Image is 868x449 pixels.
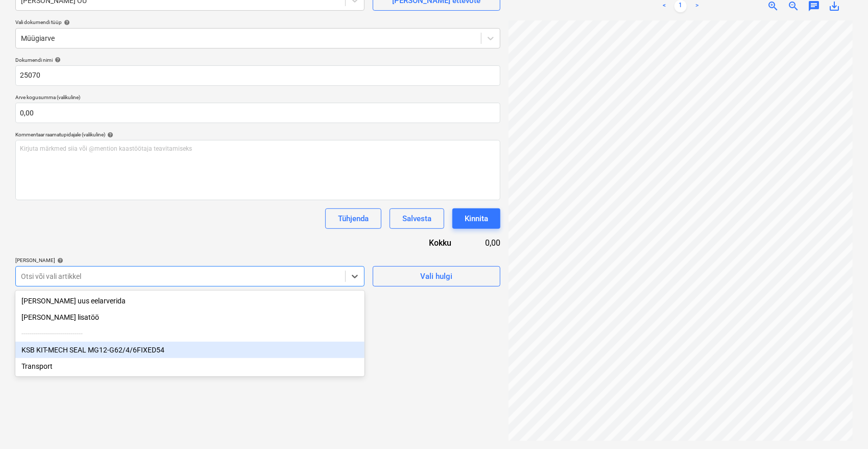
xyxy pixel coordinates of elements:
[15,309,365,325] div: Lisa uus lisatöö
[15,103,500,123] input: Arve kogusumma (valikuline)
[15,342,365,358] div: KSB KIT-MECH SEAL MG12-G62/4/6FIXED54
[468,237,500,249] div: 0,00
[53,57,61,63] span: help
[368,237,468,249] div: Kokku
[15,358,365,374] div: Transport
[420,270,452,283] div: Vali hulgi
[465,212,488,225] div: Kinnita
[402,212,431,225] div: Salvesta
[15,293,365,309] div: [PERSON_NAME] uus eelarverida
[105,132,113,138] span: help
[15,131,500,138] div: Kommentaar raamatupidajale (valikuline)
[15,94,500,103] p: Arve kogusumma (valikuline)
[373,266,500,287] button: Vali hulgi
[452,208,500,229] button: Kinnita
[338,212,369,225] div: Tühjenda
[62,19,70,26] span: help
[390,208,444,229] button: Salvesta
[15,257,365,264] div: [PERSON_NAME]
[15,325,365,342] div: ------------------------------
[15,57,500,63] div: Dokumendi nimi
[325,208,381,229] button: Tühjenda
[15,19,500,26] div: Vali dokumendi tüüp
[15,293,365,309] div: Lisa uus eelarverida
[15,309,365,325] div: [PERSON_NAME] lisatöö
[55,257,63,264] span: help
[15,65,500,86] input: Dokumendi nimi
